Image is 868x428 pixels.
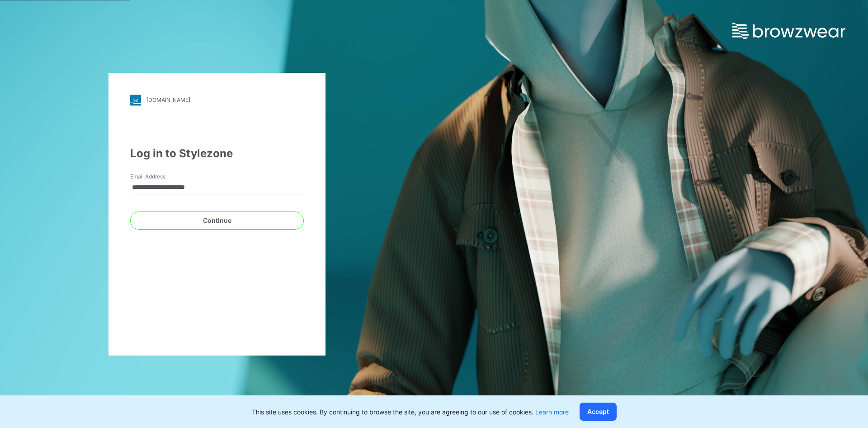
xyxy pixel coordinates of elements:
img: browzwear-logo.e42bd6dac1945053ebaf764b6aa21510.svg [732,23,845,39]
label: Email Address [130,173,193,181]
div: [DOMAIN_NAME] [146,96,190,103]
img: stylezone-logo.562084cfcfab977791bfbf7441f1a819.svg [130,95,141,106]
a: Learn more [535,408,569,416]
a: [DOMAIN_NAME] [130,95,304,106]
button: Continue [130,212,304,230]
button: Accept [580,403,617,421]
div: Log in to Stylezone [130,145,304,162]
p: This site uses cookies. By continuing to browse the site, you are agreeing to our use of cookies. [252,407,569,417]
